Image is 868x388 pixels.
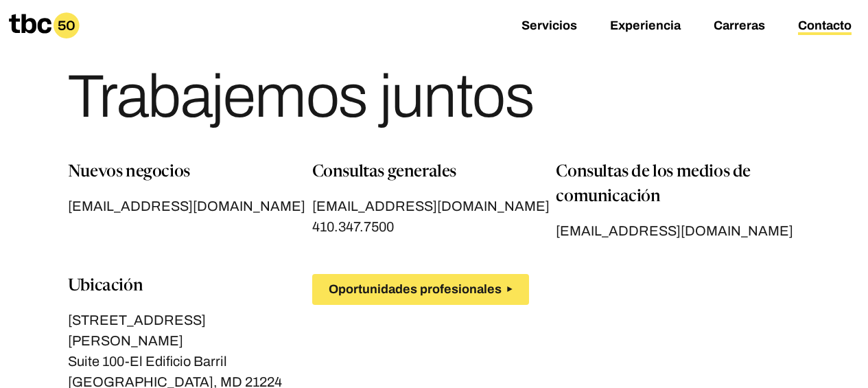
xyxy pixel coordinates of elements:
button: Oportunidades profesionales [312,274,529,305]
a: [EMAIL_ADDRESS][DOMAIN_NAME] [68,196,312,216]
font: [EMAIL_ADDRESS][DOMAIN_NAME] [68,198,305,214]
a: Experiencia [610,19,681,35]
font: Ubicación [68,278,143,295]
font: [EMAIL_ADDRESS][DOMAIN_NAME] [312,198,550,214]
font: Consultas generales [312,164,456,181]
font: Oportunidades profesionales [329,282,502,296]
a: Carreras [714,19,765,35]
font: 410.347.7500 [312,219,394,234]
a: Contacto [798,19,852,35]
font: Servicios [521,19,577,32]
font: [EMAIL_ADDRESS][DOMAIN_NAME] [556,223,793,238]
font: Experiencia [610,19,681,32]
font: Contacto [798,19,852,32]
a: [EMAIL_ADDRESS][DOMAIN_NAME] [556,220,800,241]
a: [EMAIL_ADDRESS][DOMAIN_NAME] [312,196,556,216]
font: Consultas de los medios de comunicación [556,164,751,205]
font: Suite 100-El Edificio Barril [68,354,227,369]
a: 410.347.7500 [312,216,394,237]
font: Nuevos negocios [68,164,190,181]
font: Carreras [714,19,765,32]
font: Trabajemos juntos [68,64,535,129]
font: [STREET_ADDRESS][PERSON_NAME] [68,312,206,348]
a: Servicios [521,19,577,35]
